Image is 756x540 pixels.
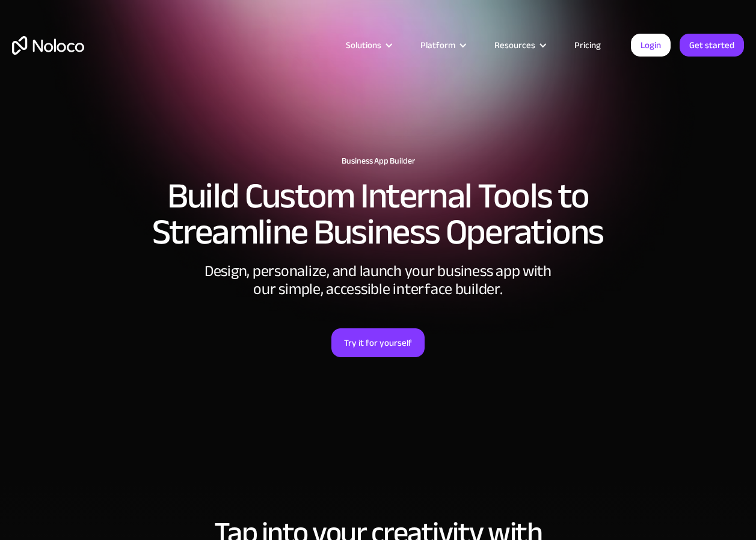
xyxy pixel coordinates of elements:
div: Resources [479,37,559,53]
div: Design, personalize, and launch your business app with our simple, accessible interface builder. [198,262,559,298]
a: Login [631,34,671,57]
h1: Business App Builder [12,156,744,166]
a: Try it for yourself [331,328,425,357]
a: Pricing [559,37,616,53]
div: Resources [494,37,535,53]
a: Get started [680,34,744,57]
div: Solutions [331,37,405,53]
div: Platform [420,37,455,53]
h2: Build Custom Internal Tools to Streamline Business Operations [12,178,744,250]
div: Solutions [346,37,381,53]
a: home [12,36,84,55]
div: Platform [405,37,479,53]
